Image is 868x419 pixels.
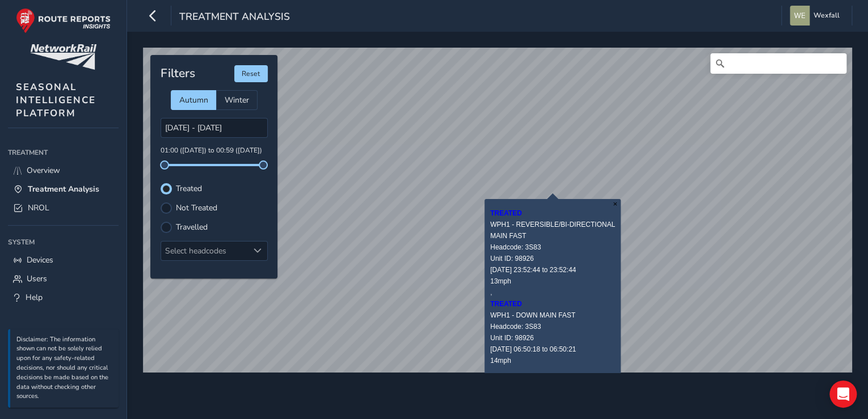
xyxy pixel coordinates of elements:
span: Treatment Analysis [28,184,99,194]
div: 13mph [490,276,615,287]
a: Treatment Analysis [8,180,119,198]
h4: Filters [161,66,195,81]
span: Autumn [179,95,208,105]
span: Overview [27,165,60,176]
button: Close popup [609,199,621,209]
span: Devices [27,255,53,265]
span: SEASONAL INTELLIGENCE PLATFORM [16,81,96,120]
p: 01:00 ([DATE]) to 00:59 ([DATE]) [161,146,268,156]
div: [DATE] 06:50:18 to 06:50:21 [490,344,615,355]
div: 14mph [490,355,615,366]
span: Wexfall [814,6,840,26]
div: Headcode: 3S83 [490,321,615,332]
div: WPH1 - REVERSIBLE/BI-DIRECTIONAL MAIN FAST [490,219,615,242]
div: Autumn [171,90,216,110]
div: Open Intercom Messenger [829,380,857,408]
img: diamond-layout [790,6,810,26]
div: TREATED [490,298,615,310]
div: Winter [216,90,258,110]
span: Users [27,273,47,284]
div: System [8,234,119,251]
a: Devices [8,251,119,269]
a: Overview [8,161,119,180]
input: Search [710,53,846,74]
span: NROL [28,202,49,213]
a: Help [8,288,119,307]
button: Wexfall [790,6,844,26]
a: Users [8,269,119,288]
canvas: Map [143,48,852,373]
a: NROL [8,198,119,217]
label: Not Treated [176,204,217,212]
span: Help [26,292,43,303]
button: Reset [234,65,268,82]
label: Treated [176,185,202,193]
div: WPH1 - DOWN MAIN FAST [490,310,615,321]
img: customer logo [30,44,96,70]
div: [DATE] 23:52:44 to 23:52:44 [490,264,615,276]
span: Winter [225,95,249,105]
img: rr logo [16,8,111,33]
div: Treatment [8,144,119,161]
div: TREATED [490,208,615,219]
span: Treatment Analysis [179,10,290,26]
div: Unit ID: 98926 [490,332,615,344]
label: Travelled [176,223,208,231]
div: Headcode: 3S83 [490,242,615,253]
div: Unit ID: 98926 [490,253,615,264]
p: Disclaimer: The information shown can not be solely relied upon for any safety-related decisions,... [16,335,113,402]
div: Select headcodes [161,242,248,260]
